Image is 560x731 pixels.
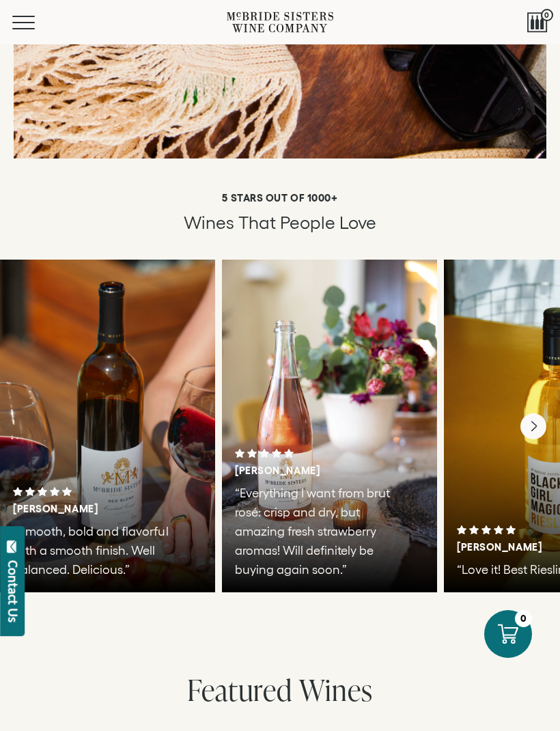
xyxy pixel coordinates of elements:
[6,560,20,622] div: Contact Us
[187,670,292,710] span: Featured
[541,9,553,21] span: 0
[13,522,189,579] p: “Smooth, bold and flavorful with a smooth finish. Well balanced. Delicious.”
[520,413,546,439] button: Next
[12,16,61,29] button: Mobile Menu Trigger
[235,465,387,477] h3: [PERSON_NAME]
[280,212,335,232] span: People
[235,484,411,579] p: “Everything I want from brut rosé: crisp and dry, but amazing fresh strawberry aromas! Will defin...
[515,610,532,627] div: 0
[238,212,276,232] span: that
[222,192,337,204] strong: 5 STARS OUT OF 1000+
[339,212,376,232] span: Love
[299,670,373,710] span: Wines
[13,503,165,515] h3: [PERSON_NAME]
[184,212,234,232] span: Wines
